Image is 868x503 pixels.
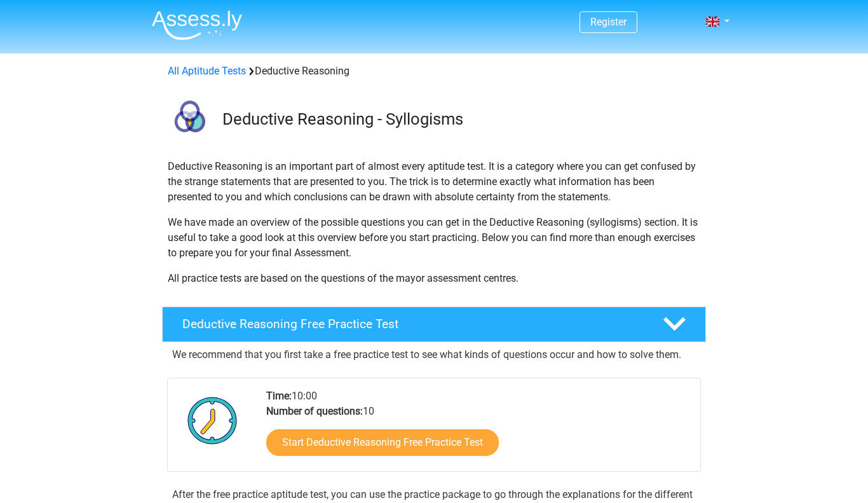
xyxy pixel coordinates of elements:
p: Deductive Reasoning is an important part of almost every aptitude test. It is a category where yo... [168,159,700,205]
a: Start Deductive Reasoning Free Practice Test [266,429,499,456]
p: We have made an overview of the possible questions you can get in the Deductive Reasoning (syllog... [168,215,700,261]
img: Clock [180,389,245,452]
b: Time: [266,390,292,402]
b: Number of questions: [266,405,363,417]
h3: Deductive Reasoning - Syllogisms [222,109,696,129]
p: We recommend that you first take a free practice test to see what kinds of questions occur and ho... [172,347,696,362]
p: All practice tests are based on the questions of the mayor assessment centres. [168,271,700,286]
a: Register [590,16,627,28]
a: Deductive Reasoning Free Practice Test [157,307,711,342]
div: Deductive Reasoning [163,64,705,79]
a: All Aptitude Tests [168,65,246,77]
img: deductive reasoning [163,94,217,148]
img: Assessly [152,10,242,40]
h4: Deductive Reasoning Free Practice Test [182,317,642,331]
div: 10:00 10 [257,389,700,471]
